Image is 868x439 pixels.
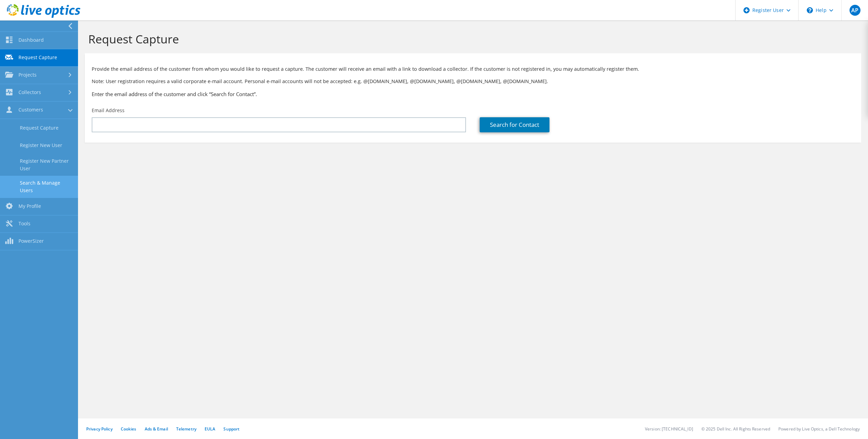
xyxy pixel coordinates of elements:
[480,117,549,132] a: Search for Contact
[807,7,813,13] svg: \n
[86,426,113,432] a: Privacy Policy
[778,426,860,432] li: Powered by Live Optics, a Dell Technology
[121,426,137,432] a: Cookies
[92,65,854,73] p: Provide the email address of the customer from whom you would like to request a capture. The cust...
[223,426,239,432] a: Support
[850,5,860,16] span: AP
[645,426,693,432] li: Version: [TECHNICAL_ID]
[92,107,125,114] label: Email Address
[205,426,215,432] a: EULA
[701,426,770,432] li: © 2025 Dell Inc. All Rights Reserved
[92,78,854,85] p: Note: User registration requires a valid corporate e-mail account. Personal e-mail accounts will ...
[88,32,854,46] h1: Request Capture
[92,90,854,98] h3: Enter the email address of the customer and click “Search for Contact”.
[176,426,196,432] a: Telemetry
[145,426,168,432] a: Ads & Email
